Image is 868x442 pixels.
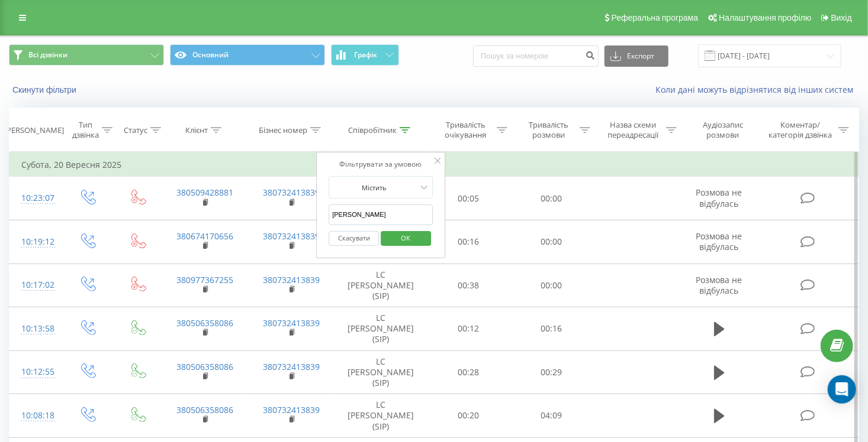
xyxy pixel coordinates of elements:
div: 10:23:07 [21,187,50,210]
div: 10:17:02 [21,274,50,297]
span: Розмова не відбулась [696,274,742,296]
td: 00:00 [510,220,593,264]
button: Всі дзвінки [9,44,164,66]
a: 380732413839 [263,230,320,242]
a: 380732413839 [263,317,320,329]
div: Статус [124,125,147,135]
td: 00:00 [510,264,593,307]
td: LC [PERSON_NAME] (SIP) [335,394,427,438]
div: 10:12:55 [21,360,50,383]
td: 00:16 [510,307,593,351]
a: Коли дані можуть відрізнятися вiд інших систем [655,84,859,95]
td: 00:16 [427,220,510,264]
td: LC [PERSON_NAME] (SIP) [335,350,427,394]
div: Фільтрувати за умовою [329,158,433,170]
td: 00:00 [510,177,593,220]
a: 380506358086 [176,361,233,372]
div: Тип дзвінка [72,120,99,140]
a: 380506358086 [176,404,233,415]
a: 380506358086 [176,317,233,329]
input: Введіть значення [329,204,433,225]
span: Вихід [831,13,852,22]
td: 00:05 [427,177,510,220]
div: Клієнт [185,125,208,135]
a: 380732413839 [263,361,320,372]
span: OK [390,229,423,247]
a: 380509428881 [176,187,233,198]
td: LC [PERSON_NAME] (SIP) [335,264,427,307]
div: Співробітник [348,125,397,135]
td: 00:12 [427,307,510,351]
div: [PERSON_NAME] [5,125,65,135]
a: 380732413839 [263,274,320,285]
a: 380732413839 [263,404,320,415]
button: Скинути фільтри [9,84,82,95]
span: Реферальна програма [612,13,699,22]
input: Пошук за номером [473,45,599,67]
span: Розмова не відбулась [696,187,742,209]
button: Графік [331,44,399,66]
td: 00:29 [510,350,593,394]
button: Скасувати [329,231,379,246]
div: Open Intercom Messenger [828,375,856,404]
span: Розмова не відбулась [696,230,742,252]
a: 380732413839 [263,187,320,198]
td: LC [PERSON_NAME] (SIP) [335,307,427,351]
td: Субота, 20 Вересня 2025 [9,153,859,177]
div: Коментар/категорія дзвінка [766,120,835,140]
td: 00:20 [427,394,510,438]
a: 380977367255 [176,274,233,285]
td: 04:09 [510,394,593,438]
div: Назва схеми переадресації [604,120,663,140]
td: 00:28 [427,350,510,394]
div: Тривалість розмови [521,120,577,140]
button: Основний [170,44,325,66]
div: Аудіозапис розмови [690,120,757,140]
div: 10:08:18 [21,404,50,427]
a: 380674170656 [176,230,233,242]
div: 10:19:12 [21,230,50,253]
button: OK [381,231,431,246]
div: Бізнес номер [259,125,307,135]
div: Тривалість очікування [438,120,494,140]
div: 10:13:58 [21,317,50,340]
span: Графік [354,51,377,59]
td: 00:38 [427,264,510,307]
button: Експорт [605,45,668,67]
span: Налаштування профілю [719,13,811,22]
span: Всі дзвінки [28,50,67,60]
